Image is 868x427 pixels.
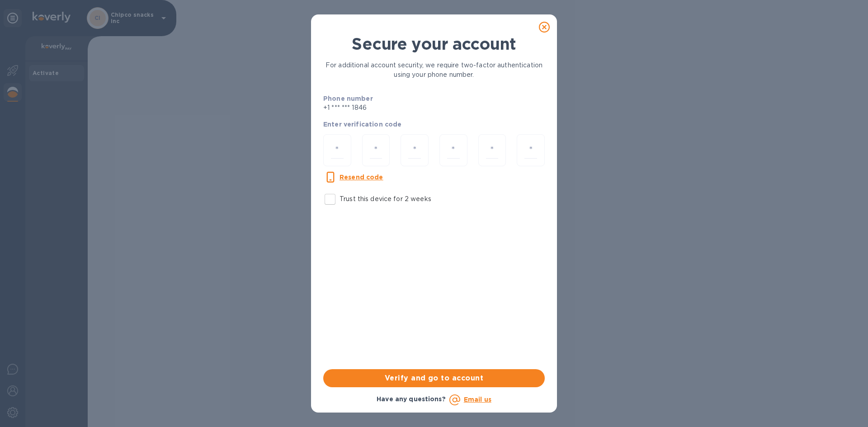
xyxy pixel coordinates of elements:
p: Enter verification code [323,120,545,129]
p: For additional account security, we require two-factor authentication using your phone number. [323,61,545,80]
span: Verify and go to account [330,373,538,384]
u: Resend code [340,174,383,181]
b: Have any questions? [377,395,446,403]
b: Phone number [323,95,373,102]
p: Trust this device for 2 weeks [340,194,431,204]
a: Email us [464,396,491,403]
h1: Secure your account [323,34,545,53]
button: Verify and go to account [323,369,545,387]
